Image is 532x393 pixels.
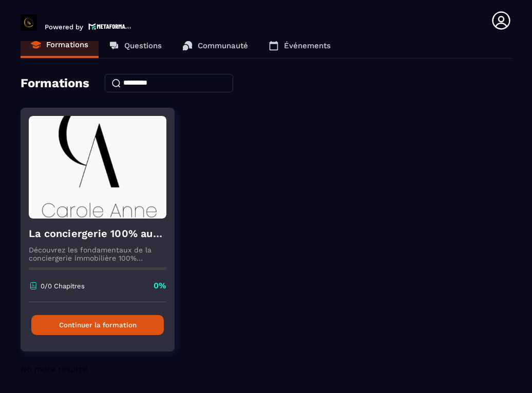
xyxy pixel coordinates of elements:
h4: La conciergerie 100% automatisée [29,226,166,241]
p: Communauté [198,41,248,50]
p: Découvrez les fondamentaux de la conciergerie immobilière 100% automatisée. Cette formation est c... [29,246,166,262]
a: Événements [258,33,341,58]
a: Questions [99,33,172,58]
button: Continuer la formation [31,315,164,335]
img: formation-background [29,116,166,219]
img: logo [88,22,131,31]
p: Powered by [45,23,83,31]
p: 0/0 Chapitres [41,282,85,290]
h4: Formations [21,76,89,90]
p: Questions [124,41,162,50]
a: Communauté [172,33,258,58]
p: Événements [284,41,331,50]
span: No more results! [21,364,88,374]
p: 0% [154,280,166,291]
p: Formations [46,40,88,49]
a: Formations [21,33,99,58]
a: formation-backgroundLa conciergerie 100% automatiséeDécouvrez les fondamentaux de la conciergerie... [21,108,187,364]
img: logo-branding [21,14,37,31]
